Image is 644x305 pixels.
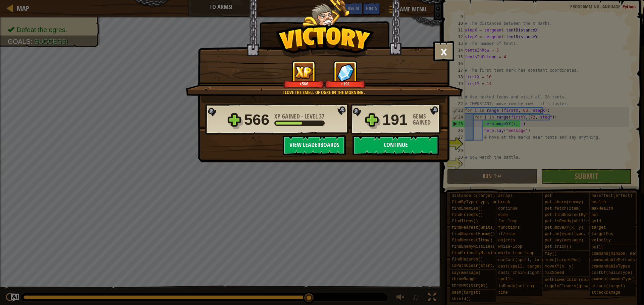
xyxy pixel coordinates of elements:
img: Gems Gained [337,63,354,82]
button: Continue [353,135,439,155]
button: × [433,41,454,61]
span: Level [303,112,319,121]
img: Victory [275,25,374,58]
img: XP Gained [294,66,313,79]
div: +191 [326,81,364,86]
button: View Leaderboards [283,135,346,155]
div: - [274,113,324,120]
div: +566 [285,81,323,86]
div: 191 [382,109,409,131]
div: I love the smell of ogre in the morning. [218,89,429,96]
span: XP Gained [274,112,301,121]
div: Gems Gained [413,113,443,126]
span: 37 [319,112,324,121]
div: 566 [244,109,270,131]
